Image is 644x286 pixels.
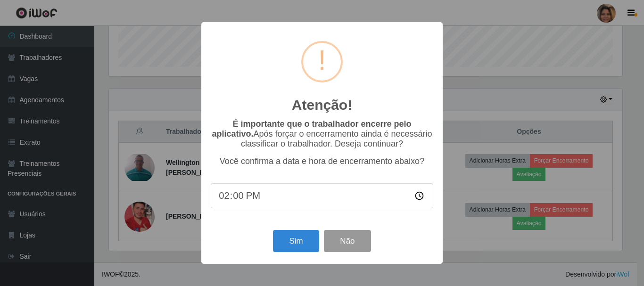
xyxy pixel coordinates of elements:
[292,97,352,114] h2: Atenção!
[211,119,433,149] p: Após forçar o encerramento ainda é necessário classificar o trabalhador. Deseja continuar?
[324,230,371,252] button: Não
[211,156,433,166] p: Você confirma a data e hora de encerramento abaixo?
[212,119,411,139] b: É importante que o trabalhador encerre pelo aplicativo.
[273,230,319,252] button: Sim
